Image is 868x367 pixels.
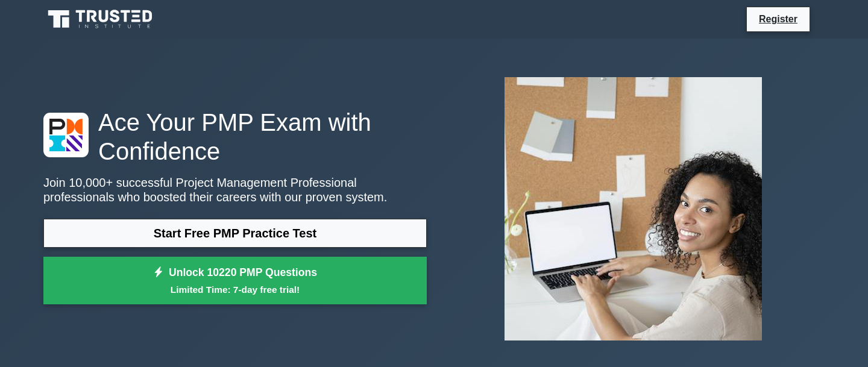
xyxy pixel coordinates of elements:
a: Unlock 10220 PMP QuestionsLimited Time: 7-day free trial! [43,257,427,305]
h1: Ace Your PMP Exam with Confidence [43,108,427,166]
small: Limited Time: 7-day free trial! [58,283,412,296]
a: Start Free PMP Practice Test [43,219,427,248]
a: Register [752,11,805,27]
p: Join 10,000+ successful Project Management Professional professionals who boosted their careers w... [43,175,427,204]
